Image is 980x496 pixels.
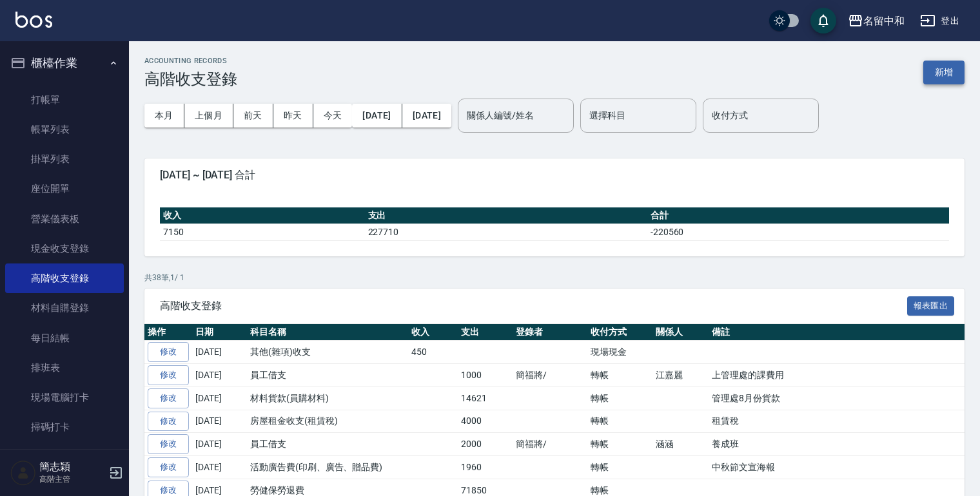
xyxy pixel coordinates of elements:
a: 每日結帳 [5,323,124,353]
td: 房屋租金收支(租賃稅) [247,410,408,433]
a: 高階收支登錄 [5,263,124,293]
button: 今天 [313,104,353,128]
button: [DATE] [402,104,451,128]
button: 報表匯出 [907,296,955,316]
td: 江嘉麗 [652,364,709,387]
button: 登出 [915,9,965,33]
a: 修改 [148,412,189,432]
td: [DATE] [192,341,247,364]
a: 材料自購登錄 [5,293,124,323]
button: 昨天 [273,104,313,128]
h5: 簡志穎 [39,461,105,473]
td: [DATE] [192,456,247,479]
td: 其他(雜項)收支 [247,341,408,364]
td: 材料貨款(員購材料) [247,386,408,410]
h2: ACCOUNTING RECORDS [144,57,237,65]
a: 營業儀表板 [5,204,124,234]
td: 簡福將/ [513,364,588,387]
td: [DATE] [192,364,247,387]
td: 轉帳 [587,364,652,387]
td: 1000 [458,364,513,387]
th: 合計 [647,207,949,224]
a: 排班表 [5,353,124,383]
a: 新增 [923,66,965,78]
span: [DATE] ~ [DATE] 合計 [160,169,949,182]
button: save [810,8,836,33]
td: 轉帳 [587,433,652,456]
td: [DATE] [192,433,247,456]
a: 報表匯出 [907,299,955,311]
button: 預約管理 [5,448,124,481]
a: 修改 [148,457,189,477]
button: 前天 [233,104,273,128]
td: 轉帳 [587,456,652,479]
a: 修改 [148,434,189,454]
td: 轉帳 [587,410,652,433]
a: 掃碼打卡 [5,412,124,442]
td: 227710 [365,224,647,240]
th: 登錄者 [513,324,588,341]
a: 掛單列表 [5,144,124,174]
a: 打帳單 [5,85,124,115]
td: 員工借支 [247,364,408,387]
button: 櫃檯作業 [5,46,124,80]
button: 本月 [144,104,184,128]
td: 簡福將/ [513,433,588,456]
td: [DATE] [192,386,247,410]
button: [DATE] [352,104,402,128]
img: Person [10,460,36,486]
p: 共 38 筆, 1 / 1 [144,272,965,283]
h3: 高階收支登錄 [144,70,237,88]
td: 14621 [458,386,513,410]
span: 高階收支登錄 [160,300,907,312]
td: 涵涵 [652,433,709,456]
td: 7150 [160,224,365,240]
th: 收付方式 [587,324,652,341]
div: 名留中和 [863,13,905,29]
th: 日期 [192,324,247,341]
th: 支出 [365,207,647,224]
a: 帳單列表 [5,115,124,144]
a: 座位開單 [5,174,124,204]
th: 支出 [458,324,513,341]
td: 員工借支 [247,433,408,456]
td: 現場現金 [587,341,652,364]
a: 修改 [148,342,189,362]
button: 新增 [923,61,965,84]
p: 高階主管 [39,473,105,485]
a: 修改 [148,388,189,408]
th: 關係人 [652,324,709,341]
button: 名留中和 [843,8,910,34]
td: 4000 [458,410,513,433]
th: 科目名稱 [247,324,408,341]
td: 活動廣告費(印刷、廣告、贈品費) [247,456,408,479]
button: 上個月 [184,104,233,128]
a: 現金收支登錄 [5,234,124,263]
td: 2000 [458,433,513,456]
th: 操作 [144,324,192,341]
th: 收入 [160,207,365,224]
td: 450 [408,341,458,364]
th: 收入 [408,324,458,341]
td: -220560 [647,224,949,240]
td: 轉帳 [587,386,652,410]
td: 1960 [458,456,513,479]
a: 修改 [148,365,189,385]
td: [DATE] [192,410,247,433]
a: 現場電腦打卡 [5,383,124,412]
img: Logo [15,12,52,28]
